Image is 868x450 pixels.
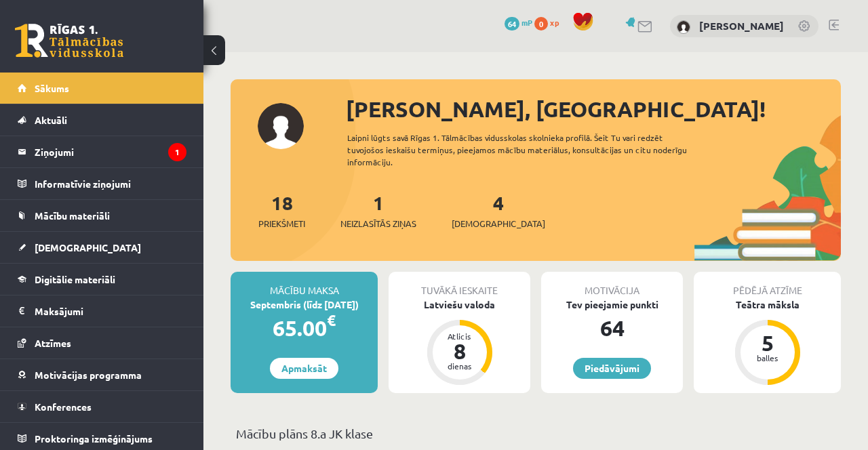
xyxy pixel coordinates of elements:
[35,209,110,222] span: Mācību materiāli
[231,312,378,344] div: 65.00
[18,200,186,231] a: Mācību materiāli
[18,295,186,327] a: Maksājumi
[747,332,788,354] div: 5
[236,424,835,443] p: Mācību plāns 8.a JK klase
[340,217,416,230] span: Neizlasītās ziņas
[35,168,186,199] legend: Informatīvie ziņojumi
[18,391,186,422] a: Konferences
[534,17,566,28] a: 0 xp
[340,190,416,230] a: 1Neizlasītās ziņas
[439,332,480,340] div: Atlicis
[35,82,69,94] span: Sākums
[270,358,338,379] a: Apmaksāt
[35,401,92,413] span: Konferences
[747,354,788,362] div: balles
[35,337,71,349] span: Atzīmes
[699,19,784,33] a: [PERSON_NAME]
[505,17,532,28] a: 64 mP
[694,298,841,387] a: Teātra māksla 5 balles
[35,369,142,381] span: Motivācijas programma
[35,273,115,285] span: Digitālie materiāli
[389,272,530,298] div: Tuvākā ieskaite
[694,298,841,312] div: Teātra māksla
[677,20,690,34] img: Luīze Vasiļjeva
[18,232,186,263] a: [DEMOGRAPHIC_DATA]
[168,143,186,161] i: 1
[389,298,530,312] div: Latviešu valoda
[258,217,305,230] span: Priekšmeti
[550,17,559,28] span: xp
[35,241,141,253] span: [DEMOGRAPHIC_DATA]
[534,17,548,30] span: 0
[452,190,545,230] a: 4[DEMOGRAPHIC_DATA]
[35,136,186,167] legend: Ziņojumi
[327,310,336,330] span: €
[18,359,186,390] a: Motivācijas programma
[541,312,683,344] div: 64
[18,136,186,167] a: Ziņojumi1
[452,217,545,230] span: [DEMOGRAPHIC_DATA]
[521,17,532,28] span: mP
[573,358,651,379] a: Piedāvājumi
[389,298,530,387] a: Latviešu valoda Atlicis 8 dienas
[541,272,683,298] div: Motivācija
[258,190,305,230] a: 18Priekšmeti
[35,432,153,445] span: Proktoringa izmēģinājums
[18,264,186,295] a: Digitālie materiāli
[18,73,186,104] a: Sākums
[439,340,480,362] div: 8
[18,104,186,136] a: Aktuāli
[439,362,480,370] div: dienas
[231,298,378,312] div: Septembris (līdz [DATE])
[231,272,378,298] div: Mācību maksa
[694,272,841,298] div: Pēdējā atzīme
[541,298,683,312] div: Tev pieejamie punkti
[18,327,186,359] a: Atzīmes
[347,131,713,168] div: Laipni lūgts savā Rīgas 1. Tālmācības vidusskolas skolnieka profilā. Šeit Tu vari redzēt tuvojošo...
[18,168,186,199] a: Informatīvie ziņojumi
[346,93,841,125] div: [PERSON_NAME], [GEOGRAPHIC_DATA]!
[35,295,186,327] legend: Maksājumi
[35,114,67,126] span: Aktuāli
[15,24,123,58] a: Rīgas 1. Tālmācības vidusskola
[505,17,519,30] span: 64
